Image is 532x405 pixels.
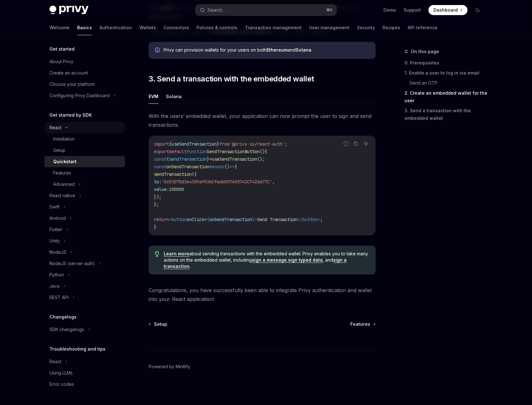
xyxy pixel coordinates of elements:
div: Java [49,282,59,290]
h5: Changelogs [49,313,76,321]
svg: Tip [155,251,159,257]
span: , [272,179,275,185]
a: Support [404,7,421,13]
a: Dashboard [428,5,467,15]
span: to: [154,179,161,185]
span: from [219,141,229,147]
div: React [49,358,61,365]
span: useSendTransaction [172,141,217,147]
span: { [207,217,209,222]
a: Setup [44,145,125,156]
span: </ [297,217,303,222]
h5: Get started [49,45,75,53]
span: return [154,217,169,222]
span: sendTransaction [169,156,207,162]
span: about sending transactions with the embedded wallet. Privy enables you to take many actions on th... [164,251,369,269]
span: > [318,217,320,222]
a: 1. Enable a user to log in via email [405,68,488,78]
div: NodeJS [49,248,66,256]
span: const [154,156,167,162]
a: Policies & controls [196,20,237,35]
span: => [229,164,235,169]
span: '@privy-io/react-auth' [229,141,285,147]
span: async [212,164,224,169]
div: About Privy [49,58,73,65]
span: Setup [154,321,167,327]
span: } [217,141,219,147]
span: 3. Send a transaction with the embedded wallet [149,74,314,84]
span: } [154,224,156,230]
span: onSendTransaction [167,164,209,169]
button: Search...⌘K [195,4,337,16]
span: ; [285,141,287,147]
a: Connectors [163,20,189,35]
div: Privy can provision wallets for your users on both and . [164,47,369,54]
span: ⌘ K [326,8,333,13]
a: Send an OTP [410,78,488,88]
span: Dashboard [433,7,458,13]
a: Error codes [44,379,125,390]
strong: Ethereum [267,47,288,53]
div: Setup [53,147,65,154]
a: About Privy [44,56,125,67]
span: button [172,217,187,222]
div: Features [53,169,71,177]
div: Installation [53,135,75,143]
a: API reference [408,20,438,35]
span: > [255,217,257,222]
a: Powered by Mintlify [149,363,190,370]
a: User management [309,20,349,35]
span: Send Transaction [257,217,297,222]
span: (); [257,156,265,162]
a: 0. Prerequisites [405,58,488,68]
span: { [167,156,169,162]
span: } [207,156,209,162]
button: Ask AI [362,140,370,148]
div: SDK changelogs [49,326,84,333]
span: '0xE3070d3e4309afA3bC9a6b057685743CF42da77C' [161,179,272,185]
span: button [303,217,318,222]
span: With the users’ embedded wallet, your application can now prompt the user to sign and send transa... [149,112,376,129]
span: Congratulations, you have successfully been able to integrate Privy authentication and wallet int... [149,286,376,303]
span: = [209,164,212,169]
div: Search... [207,6,225,14]
a: Setup [149,321,167,327]
div: Python [49,271,64,279]
a: Welcome [49,20,70,35]
span: } [252,217,255,222]
a: Using LLMs [44,367,125,379]
svg: Info [155,47,161,54]
div: Quickstart [53,158,76,165]
span: { [169,141,172,147]
div: React native [49,192,75,199]
h5: Get started by SDK [49,111,92,119]
div: Advanced [53,180,75,188]
h5: Troubleshooting and tips [49,345,105,353]
a: sign a message [252,257,287,263]
div: Using LLMs [49,369,73,377]
span: = [204,217,207,222]
div: Error codes [49,380,74,388]
span: < [169,217,172,222]
button: EVM [149,89,158,104]
span: onSendTransaction [209,217,252,222]
span: Features [350,321,370,327]
span: () [260,149,265,154]
a: sign typed data [288,257,323,263]
div: Swift [49,203,59,211]
button: Solana [166,89,182,104]
span: On this page [411,48,439,55]
a: Demo [383,7,396,13]
span: default [169,149,187,154]
a: Installation [44,133,125,145]
strong: Solana [296,47,311,53]
span: value: [154,186,169,192]
a: Features [350,321,375,327]
div: Choose your platform [49,80,95,88]
a: Choose your platform [44,79,125,90]
a: Wallets [139,20,156,35]
button: Copy the contents from the code block [352,140,360,148]
a: Basics [77,20,92,35]
span: export [154,149,169,154]
div: Create an account [49,69,88,77]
